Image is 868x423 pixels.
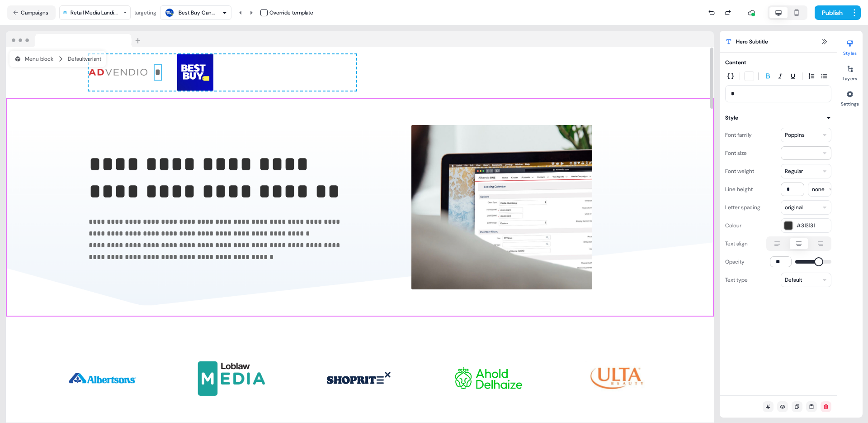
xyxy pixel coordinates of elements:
[725,128,752,142] div: Font family
[785,130,805,139] div: Poppins
[179,8,215,17] div: Best Buy Canada Ltd.
[14,54,53,63] div: Menu block
[837,62,863,82] button: Layers
[725,58,746,67] div: Content
[781,218,831,233] button: #313131
[725,236,748,251] div: Text align
[68,54,101,63] div: Default variant
[160,5,231,20] button: Best Buy Canada Ltd.
[812,185,825,194] div: none
[725,146,747,160] div: Font size
[269,8,313,17] div: Override template
[7,5,56,20] button: Campaigns
[455,360,523,396] img: Image
[725,273,748,287] div: Text type
[198,360,265,396] img: Image
[71,8,121,17] div: Retail Media Landing Page_Unaware/ Aware
[837,87,863,107] button: Settings
[797,221,828,230] span: #313131
[725,255,745,269] div: Opacity
[785,203,802,212] div: original
[6,31,145,48] img: Browser topbar
[785,275,802,284] div: Default
[725,182,753,197] div: Line height
[725,164,754,178] div: Font weight
[781,128,831,142] button: Poppins
[69,360,137,396] img: Image
[785,167,803,176] div: Regular
[725,113,738,122] div: Style
[583,360,651,396] img: Image
[725,113,831,122] button: Style
[373,125,631,290] div: Image
[736,37,768,46] span: Hero Subtitle
[411,125,592,290] img: Image
[837,36,863,56] button: Styles
[134,8,156,17] div: targeting
[815,5,848,20] button: Publish
[725,218,741,233] div: Colour
[4,4,226,197] iframe: Form
[89,54,356,91] div: *Image
[725,200,760,215] div: Letter spacing
[168,54,222,91] img: Image
[326,360,394,396] img: Image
